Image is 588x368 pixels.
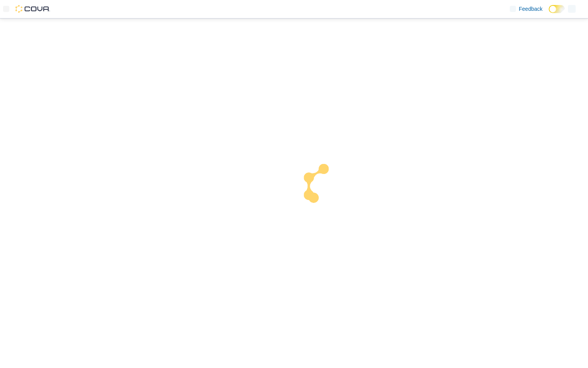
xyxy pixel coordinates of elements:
[507,1,546,17] a: Feedback
[549,5,565,13] input: Dark Mode
[519,5,543,13] span: Feedback
[294,158,352,216] img: cova-loader
[15,5,50,13] img: Cova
